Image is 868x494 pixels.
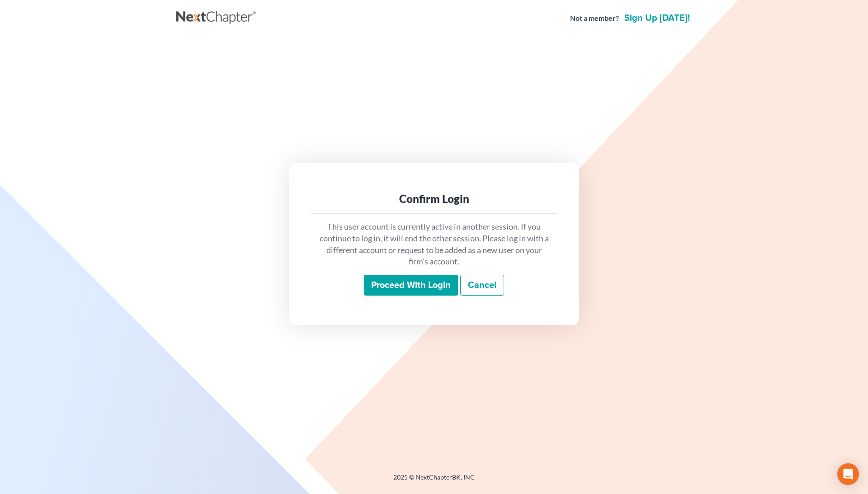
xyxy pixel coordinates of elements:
a: Sign up [DATE]! [623,14,692,23]
div: Open Intercom Messenger [837,463,859,485]
p: This user account is currently active in another session. If you continue to log in, it will end ... [318,221,550,268]
a: Cancel [460,275,504,296]
div: 2025 © NextChapterBK, INC [176,473,692,489]
div: Confirm Login [318,192,550,206]
strong: Not a member? [570,13,619,24]
input: Proceed with login [364,275,458,296]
